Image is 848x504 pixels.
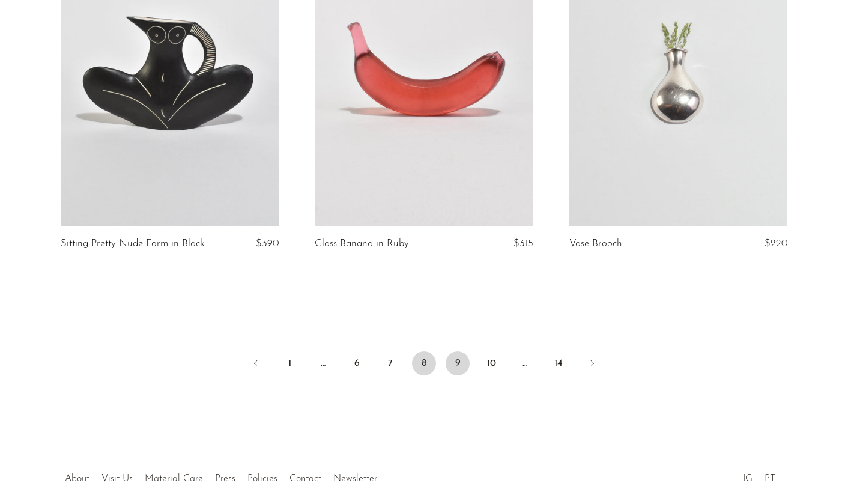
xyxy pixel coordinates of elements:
span: … [311,351,335,375]
a: Contact [289,474,321,484]
a: Previous [244,351,268,378]
a: About [65,474,89,484]
span: $390 [256,238,279,249]
a: Sitting Pretty Nude Form in Black [61,238,205,249]
a: Next [580,351,604,378]
span: $220 [765,238,787,249]
a: Material Care [145,474,203,484]
ul: Social Medias [737,464,781,487]
span: $315 [513,238,533,249]
a: 1 [277,351,301,375]
a: Vase Brooch [569,238,622,249]
a: Visit Us [101,474,133,484]
a: 10 [479,351,503,375]
span: 8 [412,351,436,375]
a: PT [765,474,775,484]
a: 9 [446,351,470,375]
a: IG [743,474,753,484]
a: 7 [378,351,402,375]
a: 14 [547,351,571,375]
span: … [513,351,537,375]
a: Glass Banana in Ruby [315,238,409,249]
a: Press [215,474,235,484]
a: 6 [345,351,369,375]
a: Policies [247,474,277,484]
ul: Quick links [59,464,383,487]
